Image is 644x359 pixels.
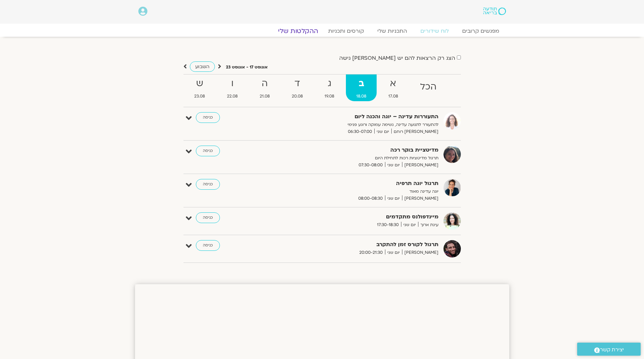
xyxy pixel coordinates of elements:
span: יום שני [385,195,402,202]
span: יום שני [401,221,418,228]
span: יום שני [385,162,402,169]
span: 21.08 [249,93,280,100]
a: ההקלטות שלי [270,27,326,35]
a: יצירת קשר [577,343,641,356]
p: אוגוסט 17 - אוגוסט 23 [226,64,268,71]
p: להתעורר לתנועה עדינה, נשימה עמוקה ורוגע פנימי [275,121,438,128]
strong: ו [217,76,248,91]
span: 20.08 [281,93,313,100]
a: כניסה [196,112,220,123]
span: יצירת קשר [600,345,624,354]
nav: Menu [138,28,506,34]
a: א17.08 [378,74,408,101]
strong: א [378,76,408,91]
a: לוח שידורים [414,28,456,34]
strong: ד [281,76,313,91]
span: [PERSON_NAME] רוחם [391,128,438,135]
span: [PERSON_NAME] [402,249,438,256]
strong: התעוררות עדינה – יוגה והכנה ליום [275,112,438,121]
span: 17:30-18:30 [375,221,401,228]
strong: ש [184,76,216,91]
span: 20:00-21:30 [357,249,385,256]
a: ד20.08 [281,74,313,101]
span: 19.08 [314,93,345,100]
p: תרגול מדיטציות רכות לתחילת היום [275,155,438,162]
strong: תרגול יוגה תרפיה [275,179,438,188]
a: התכניות שלי [371,28,414,34]
label: הצג רק הרצאות להם יש [PERSON_NAME] גישה [339,55,455,61]
span: השבוע [195,63,210,70]
span: 17.08 [378,93,408,100]
span: [PERSON_NAME] [402,162,438,169]
a: כניסה [196,179,220,190]
strong: הכל [410,79,447,95]
span: 22.08 [217,93,248,100]
strong: ה [249,76,280,91]
a: ב18.08 [346,74,377,101]
span: 23.08 [184,93,216,100]
span: יום שני [374,128,391,135]
a: ו22.08 [217,74,248,101]
a: כניסה [196,212,220,223]
a: ש23.08 [184,74,216,101]
a: מפגשים קרובים [456,28,506,34]
strong: ב [346,76,377,91]
p: יוגה עדינה מאוד [275,188,438,195]
a: כניסה [196,146,220,156]
strong: תרגול לקורס זמן להתקרב [275,240,438,249]
span: עינת ארוך [418,221,438,228]
span: 18.08 [346,93,377,100]
strong: מדיטציית בוקר רכה [275,146,438,155]
strong: ג [314,76,345,91]
a: ה21.08 [249,74,280,101]
span: 06:30-07:00 [346,128,374,135]
span: [PERSON_NAME] [402,195,438,202]
a: השבוע [190,61,215,72]
a: ג19.08 [314,74,345,101]
a: כניסה [196,240,220,251]
strong: מיינדפולנס מתקדמים [275,212,438,221]
a: הכל [410,74,447,101]
span: 08:00-08:30 [356,195,385,202]
a: קורסים ותכניות [321,28,371,34]
span: 07:30-08:00 [356,162,385,169]
span: יום שני [385,249,402,256]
